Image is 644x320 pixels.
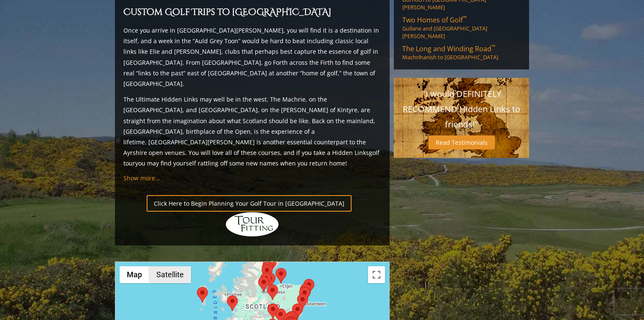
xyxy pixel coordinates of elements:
[402,44,521,61] a: The Long and Winding Road™Machrihanish to [GEOGRAPHIC_DATA]
[147,195,352,212] a: Click Here to Begin Planning Your Golf Tour in [GEOGRAPHIC_DATA]
[123,25,381,89] p: Once you arrive in [GEOGRAPHIC_DATA][PERSON_NAME], you will find it is a destination in itself, a...
[123,174,160,182] a: Show more...
[225,212,280,237] img: Hidden Links
[428,135,495,149] a: Read Testimonials
[123,6,381,20] h2: Custom Golf Trips to [GEOGRAPHIC_DATA]
[402,86,521,132] p: "I would DEFINITELY RECOMMEND Hidden Links to friends!"
[463,14,467,22] sup: ™
[402,44,495,53] span: The Long and Winding Road
[402,15,521,40] a: Two Homes of Golf™Gullane and [GEOGRAPHIC_DATA][PERSON_NAME]
[491,43,495,50] sup: ™
[149,266,191,283] button: Show satellite imagery
[123,94,381,168] p: The Ultimate Hidden Links may well be in the west. The Machrie, on the [GEOGRAPHIC_DATA], and [GE...
[120,266,149,283] button: Show street map
[402,15,467,25] span: Two Homes of Golf
[368,266,385,283] button: Toggle fullscreen view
